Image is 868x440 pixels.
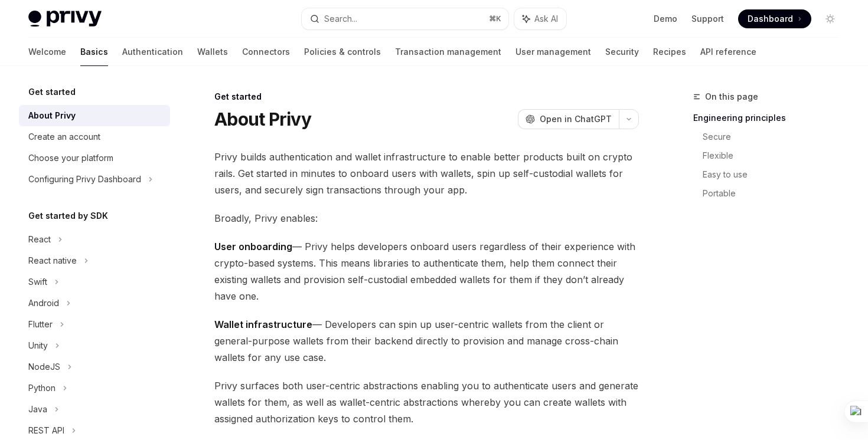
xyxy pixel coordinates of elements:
button: Toggle dark mode [821,9,840,28]
span: Privy builds authentication and wallet infrastructure to enable better products built on crypto r... [214,149,639,198]
span: — Developers can spin up user-centric wallets from the client or general-purpose wallets from the... [214,316,639,366]
a: Demo [654,13,677,25]
span: Ask AI [534,13,558,25]
a: Flexible [703,146,849,165]
div: React [28,232,51,247]
a: Easy to use [703,165,849,184]
span: — Privy helps developers onboard users regardless of their experience with crypto-based systems. ... [214,238,639,304]
a: Secure [703,127,849,146]
a: Welcome [28,38,66,66]
span: Broadly, Privy enables: [214,210,639,226]
a: Basics [80,38,108,66]
a: Security [605,38,639,66]
a: Recipes [653,38,686,66]
div: REST API [28,423,64,438]
div: Choose your platform [28,151,113,165]
div: Swift [28,275,47,289]
div: React native [28,254,77,268]
a: Support [691,13,724,25]
div: NodeJS [28,360,60,374]
span: Privy surfaces both user-centric abstractions enabling you to authenticate users and generate wal... [214,377,639,427]
span: Open in ChatGPT [540,113,612,125]
h1: About Privy [214,109,311,130]
a: Choose your platform [19,147,170,169]
div: Flutter [28,317,53,331]
span: ⌘ K [489,14,501,24]
div: About Privy [28,109,76,123]
a: Policies & controls [304,38,381,66]
a: Dashboard [738,9,811,28]
a: User management [515,38,591,66]
span: Dashboard [748,13,793,25]
a: API reference [700,38,756,66]
img: light logo [28,11,102,27]
h5: Get started by SDK [28,209,108,223]
strong: User onboarding [214,241,292,252]
div: Search... [324,12,357,26]
span: On this page [705,90,758,104]
a: Portable [703,184,849,203]
div: Android [28,296,59,310]
h5: Get started [28,85,76,99]
a: Transaction management [395,38,501,66]
a: About Privy [19,105,170,126]
a: Wallets [197,38,228,66]
div: Configuring Privy Dashboard [28,172,141,186]
div: Unity [28,339,48,353]
strong: Wallet infrastructure [214,318,312,330]
a: Engineering principles [693,109,849,127]
a: Connectors [242,38,290,66]
a: Authentication [122,38,183,66]
div: Java [28,402,47,416]
div: Get started [214,91,639,103]
button: Search...⌘K [302,8,508,29]
button: Open in ChatGPT [518,109,619,129]
div: Create an account [28,130,100,144]
a: Create an account [19,126,170,147]
button: Ask AI [514,8,566,29]
div: Python [28,381,56,395]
